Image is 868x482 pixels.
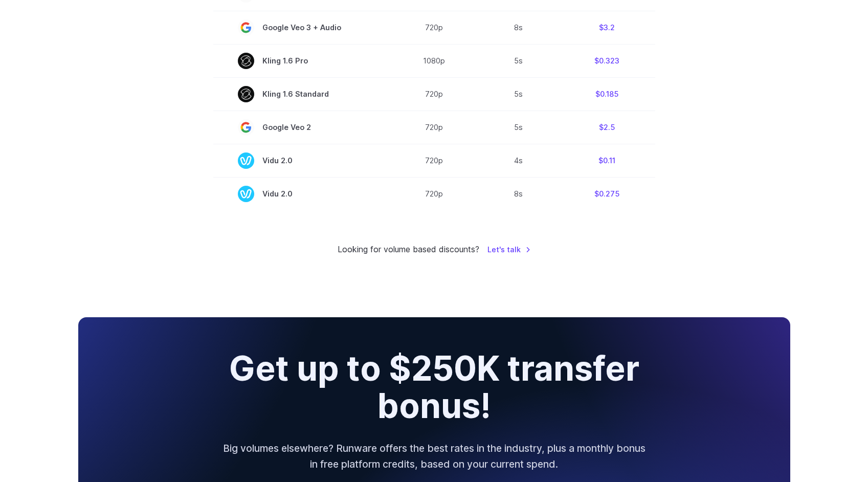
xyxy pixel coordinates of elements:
span: Kling 1.6 Pro [238,53,366,69]
td: 720p [390,11,478,44]
span: Vidu 2.0 [238,152,366,169]
span: Google Veo 2 [238,119,366,136]
td: 8s [478,11,559,44]
td: $0.275 [559,177,655,210]
td: $0.11 [559,144,655,177]
td: 5s [478,77,559,111]
td: 5s [478,44,559,77]
td: 4s [478,144,559,177]
td: 720p [390,144,478,177]
td: 1080p [390,44,478,77]
td: 5s [478,111,559,144]
td: $0.323 [559,44,655,77]
span: Kling 1.6 Standard [238,86,366,102]
td: $0.185 [559,77,655,111]
span: Vidu 2.0 [238,186,366,202]
td: 720p [390,177,478,210]
td: 8s [478,177,559,210]
td: $2.5 [559,111,655,144]
h2: Get up to $250K transfer bonus! [175,350,693,424]
td: 720p [390,111,478,144]
span: Google Veo 3 + Audio [238,19,366,36]
small: Looking for volume based discounts? [338,243,479,256]
td: 720p [390,77,478,111]
td: $3.2 [559,11,655,44]
a: Let's talk [487,244,531,255]
p: Big volumes elsewhere? Runware offers the best rates in the industry, plus a monthly bonus in fre... [221,441,647,472]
